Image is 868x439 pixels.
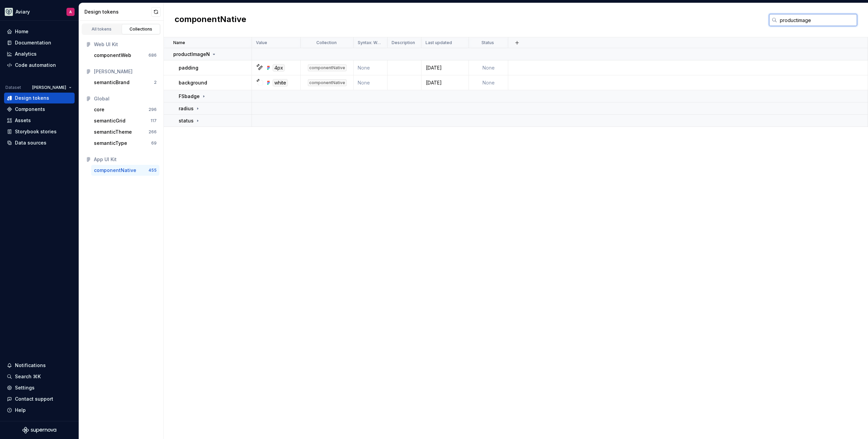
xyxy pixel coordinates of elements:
[124,26,158,32] div: Collections
[15,139,46,146] div: Data sources
[149,53,157,58] div: 686
[256,40,267,45] p: Value
[91,138,159,149] button: semanticType69
[91,165,159,176] button: componentNative455
[179,93,200,100] p: FSbadge
[4,37,75,48] a: Documentation
[15,407,26,414] div: Help
[94,79,130,86] div: semanticBrand
[469,60,508,75] td: None
[154,80,157,85] div: 2
[15,39,51,46] div: Documentation
[316,40,337,45] p: Collection
[4,115,75,126] a: Assets
[94,156,157,163] div: App UI Kit
[15,106,45,113] div: Components
[69,9,72,15] div: A
[15,362,46,369] div: Notifications
[94,52,131,59] div: componentWeb
[94,95,157,102] div: Global
[173,51,210,58] p: productImageN
[94,41,157,48] div: Web UI Kit
[4,104,75,115] a: Components
[179,64,198,71] p: padding
[94,117,125,124] div: semanticGrid
[426,40,452,45] p: Last updated
[4,93,75,103] a: Design tokens
[4,405,75,416] button: Help
[85,26,119,32] div: All tokens
[29,83,75,92] button: [PERSON_NAME]
[5,85,21,90] div: Dataset
[91,115,159,126] button: semanticGrid117
[4,382,75,393] a: Settings
[15,117,31,124] div: Assets
[94,140,127,147] div: semanticType
[15,373,41,380] div: Search ⌘K
[173,40,185,45] p: Name
[94,167,136,174] div: componentNative
[422,79,468,86] div: [DATE]
[4,26,75,37] a: Home
[4,49,75,59] a: Analytics
[354,75,388,90] td: None
[308,79,347,86] div: componentNative
[15,62,56,69] div: Code automation
[4,126,75,137] a: Storybook stories
[469,75,508,90] td: None
[32,85,66,90] span: [PERSON_NAME]
[481,40,494,45] p: Status
[4,137,75,148] a: Data sources
[91,77,159,88] button: semanticBrand2
[15,95,49,101] div: Design tokens
[91,127,159,137] button: semanticTheme266
[91,50,159,61] button: componentWeb686
[94,106,104,113] div: core
[151,140,157,146] div: 69
[15,28,28,35] div: Home
[4,60,75,71] a: Code automation
[22,427,56,434] svg: Supernova Logo
[392,40,415,45] p: Description
[151,118,157,123] div: 117
[273,64,285,72] div: 4px
[15,51,37,57] div: Analytics
[354,60,388,75] td: None
[91,104,159,115] button: core296
[149,168,157,173] div: 455
[94,129,132,135] div: semanticTheme
[149,129,157,135] div: 266
[1,4,77,19] button: AviaryA
[5,8,13,16] img: 256e2c79-9abd-4d59-8978-03feab5a3943.png
[15,396,53,402] div: Contact support
[4,394,75,404] button: Contact support
[15,128,57,135] div: Storybook stories
[422,64,468,71] div: [DATE]
[84,8,151,15] div: Design tokens
[94,68,157,75] div: [PERSON_NAME]
[358,40,382,45] p: Syntax: Web
[175,14,246,26] h2: componentNative
[15,384,35,391] div: Settings
[179,105,194,112] p: radius
[179,79,207,86] p: background
[149,107,157,112] div: 296
[308,64,347,71] div: componentNative
[273,79,288,87] div: white
[16,8,30,15] div: Aviary
[4,360,75,371] button: Notifications
[777,14,857,26] input: Search in tokens...
[4,371,75,382] button: Search ⌘K
[179,117,194,124] p: status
